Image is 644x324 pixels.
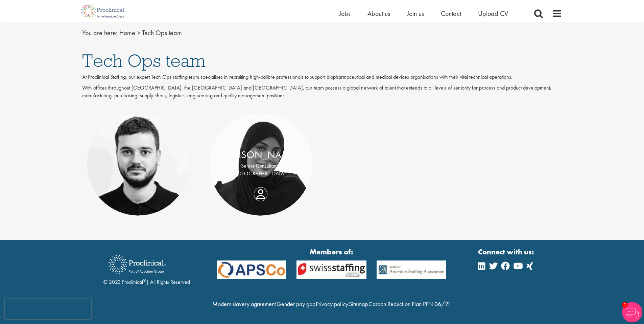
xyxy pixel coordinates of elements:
[339,9,351,18] a: Jobs
[368,300,451,308] a: Carbon Reduction Plan PPN 06/21
[82,73,562,81] p: At Proclinical Staffing, our expert Tech Ops staffing team specialises in recruiting high-calibre...
[216,162,305,178] p: Senior Consultant - [GEOGRAPHIC_DATA]
[277,300,315,308] a: Gender pay gap
[137,28,140,37] span: >
[103,250,190,286] div: © 2023 Proclinical | All Rights Reserved
[316,300,348,308] a: Privacy policy
[101,148,175,161] a: [PERSON_NAME]
[478,9,508,18] a: Upload CV
[82,28,118,37] span: You are here:
[223,148,298,161] a: [PERSON_NAME]
[478,247,535,257] strong: Connect with us:
[82,49,206,72] span: Tech Ops team
[5,299,91,319] iframe: reCAPTCHA
[622,302,628,308] span: 1
[372,260,452,279] img: APSCo
[217,247,447,257] strong: Members of:
[441,9,461,18] a: Contact
[82,84,562,100] p: With offices throughout [GEOGRAPHIC_DATA], the [GEOGRAPHIC_DATA] and [GEOGRAPHIC_DATA], our team ...
[291,260,372,279] img: APSCo
[103,250,171,278] img: Proclinical Recruitment
[622,302,642,322] img: Chatbot
[407,9,424,18] a: Join us
[349,300,368,308] a: Sitemap
[119,28,135,37] a: breadcrumb link
[143,278,146,283] sup: ®
[212,260,292,279] img: APSCo
[142,28,182,37] span: Tech Ops team
[367,9,390,18] a: About us
[212,300,276,308] a: Modern slavery agreement
[94,162,183,178] p: Associate Director - [GEOGRAPHIC_DATA]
